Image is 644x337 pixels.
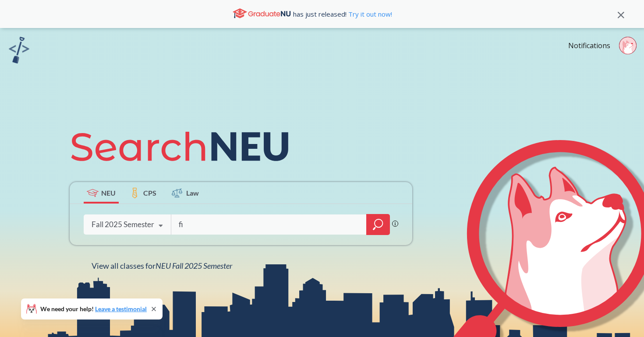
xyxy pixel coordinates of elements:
[143,188,156,198] span: CPS
[95,305,147,312] a: Leave a testimonial
[373,218,383,231] svg: magnifying glass
[186,188,199,198] span: Law
[92,261,232,270] span: View all classes for
[9,37,29,66] a: sandbox logo
[9,37,29,63] img: sandbox logo
[101,188,116,198] span: NEU
[293,9,392,19] span: has just released!
[568,41,610,50] a: Notifications
[347,10,392,18] a: Try it out now!
[366,214,390,235] div: magnifying glass
[178,215,360,234] input: Class, professor, course number, "phrase"
[92,220,154,229] div: Fall 2025 Semester
[156,261,232,270] span: NEU Fall 2025 Semester
[40,306,147,312] span: We need your help!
